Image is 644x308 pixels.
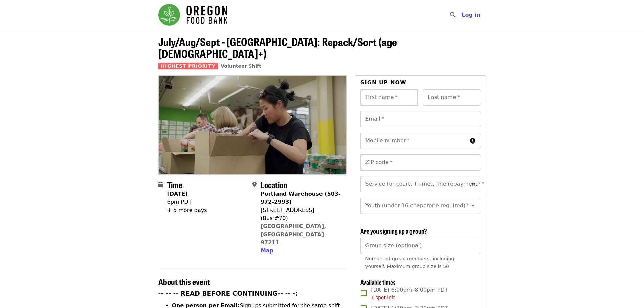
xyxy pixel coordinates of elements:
[159,76,347,174] img: July/Aug/Sept - Portland: Repack/Sort (age 8+) organized by Oregon Food Bank
[360,79,406,86] span: Sign up now
[167,191,188,197] strong: [DATE]
[468,201,478,211] button: Open
[462,12,480,18] span: Log in
[456,8,486,22] button: Log in
[158,290,298,297] strong: -- -- -- READ BEFORE CONTINUING-- -- -:
[158,276,210,287] span: About this event
[468,179,478,189] button: Open
[261,247,273,255] button: Map
[261,191,341,205] strong: Portland Warehouse (503-972-2993)
[371,295,395,300] span: 1 spot left
[360,111,480,127] input: Email
[450,12,456,18] i: search icon
[360,89,418,106] input: First name
[261,247,273,254] span: Map
[261,206,341,214] div: [STREET_ADDRESS]
[167,198,207,206] div: 6pm PDT
[252,181,257,188] i: map-marker-alt icon
[360,278,396,286] span: Available times
[158,63,218,69] span: Highest Priority
[261,179,287,191] span: Location
[261,214,341,222] div: (Bus #70)
[423,89,480,106] input: Last name
[360,133,467,149] input: Mobile number
[371,286,448,301] span: [DATE] 6:00pm–8:00pm PDT
[221,63,261,69] a: Volunteer Shift
[360,226,427,235] span: Are you signing up a group?
[460,7,465,23] input: Search
[167,179,182,191] span: Time
[158,34,397,61] span: July/Aug/Sept - [GEOGRAPHIC_DATA]: Repack/Sort (age [DEMOGRAPHIC_DATA]+)
[261,223,326,246] a: [GEOGRAPHIC_DATA], [GEOGRAPHIC_DATA] 97211
[365,256,454,269] span: Number of group members, including yourself. Maximum group size is 50
[158,4,227,26] img: Oregon Food Bank - Home
[167,206,207,214] div: + 5 more days
[158,181,163,188] i: calendar icon
[470,138,475,144] i: circle-info icon
[360,238,480,254] input: [object Object]
[360,154,480,171] input: ZIP code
